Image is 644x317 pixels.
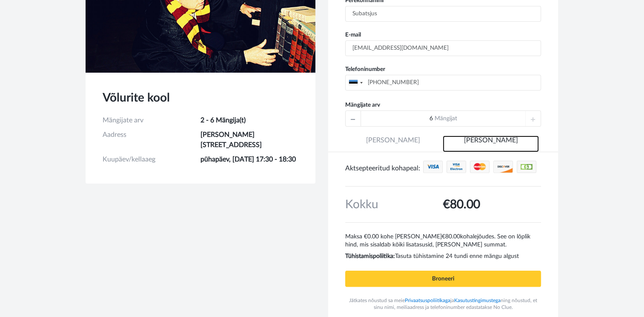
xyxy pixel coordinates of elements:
a: Privaatsuspoliitikaga [405,298,450,303]
a: Krediit/Deebetkaardid [423,167,443,174]
span: €80.00 [442,234,460,240]
span: Mängijat [434,116,457,122]
input: Broneeri [345,271,541,287]
td: [PERSON_NAME] [STREET_ADDRESS] [200,127,298,152]
label: E-mail [339,31,547,39]
a: Krediit/Deebetkaardid [470,167,489,174]
p: Maksa €0.00 kohe [PERSON_NAME] kohalejõudes. See on lõplik hind, mis sisaldab kõiki lisatasusid, ... [345,229,541,249]
label: Telefoninumber [339,65,547,74]
h3: Võlurite kool [103,90,298,106]
span: 6 [429,116,432,122]
span: [PERSON_NAME] [345,136,441,152]
input: +372 5123 4567 [345,75,541,91]
p: Jätkates nõustud sa meie ja ning nõustud, et sinu nimi, meiliaadress ja telefoninumber edastataks... [345,297,541,311]
div: Aktsepteeritud kohapeal: [345,161,423,176]
td: pühapäev, [DATE] 17:30 - 18:30 [200,152,298,167]
p: Tasuta tühistamine 24 tundi enne mängu algust [345,249,541,260]
label: Mängijate arv [345,101,380,109]
b: Tühistamispoliitika: [345,253,395,259]
td: 2 - 6 Mängija(t) [200,113,298,127]
td: Mängijate arv [103,113,200,127]
td: Aadress [103,127,200,152]
div: Estonia (Eesti): +372 [346,75,365,90]
span: Kokku [345,198,378,210]
td: Kuupäev/kellaaeg [103,152,200,167]
a: Krediit/Deebetkaardid [447,167,466,174]
a: Krediit/Deebetkaardid [493,167,513,174]
a: [PERSON_NAME] [443,136,538,152]
a: Kasutustingimustega [454,298,501,303]
a: Sularaha [517,167,536,174]
span: €80.00 [443,198,480,210]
